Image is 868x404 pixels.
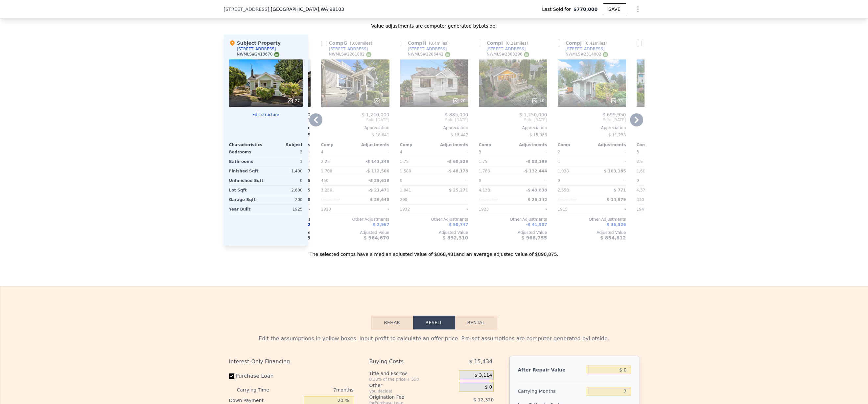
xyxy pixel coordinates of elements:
span: -$ 132,444 [523,169,547,173]
div: Adjustments [355,142,389,147]
div: 1925 [267,205,303,214]
div: Unfinished Sqft [229,176,265,185]
div: Appreciation [558,125,626,130]
div: Comp H [400,40,452,46]
div: 1 [558,157,591,166]
img: NWMLS Logo [524,52,529,57]
span: 200 [400,197,408,202]
div: - [435,195,468,204]
span: Sold [DATE] [558,117,626,123]
div: 2,600 [267,186,303,195]
div: [STREET_ADDRESS] [408,46,447,52]
img: NWMLS Logo [274,52,279,57]
div: Appreciation [400,125,468,130]
div: Characteristics [229,142,266,147]
div: Subject [266,142,303,147]
div: Adjusted Value [558,230,626,235]
div: - [357,147,389,157]
button: Edit structure [229,112,303,117]
div: - [514,176,547,185]
span: ( miles) [347,41,375,46]
span: ( miles) [582,41,609,46]
div: - [514,147,547,157]
span: 4 [321,150,324,154]
div: Adjusted Value [400,230,468,235]
div: The selected comps have a median adjusted value of $868,481 and an average adjusted value of $890... [224,246,645,258]
div: Comp [558,142,592,147]
span: $ 0 [485,384,492,390]
div: Carrying Time [237,385,280,395]
div: - [435,176,468,185]
span: $ 1,240,000 [362,112,389,117]
div: 2.5 [637,157,669,166]
div: Edit the assumptions in yellow boxes. Input profit to calculate an offer price. Pre-set assumptio... [229,335,639,343]
div: Value adjustments are computer generated by Lotside . [224,23,645,29]
div: Comp G [321,40,375,46]
span: -$ 15,066 [528,133,547,137]
span: -$ 48,178 [447,169,468,173]
span: $ 36,326 [607,222,626,227]
span: 1,841 [400,188,411,192]
span: 3 [479,150,481,154]
span: $ 26,142 [528,197,547,202]
span: $ 14,579 [607,197,626,202]
div: Other Adjustments [558,217,626,222]
div: Comp [400,142,434,147]
div: Adjusted Value [321,230,389,235]
span: 3,250 [321,188,332,192]
span: Last Sold for [542,6,574,12]
div: 2.25 [321,157,354,166]
div: 20 [453,98,465,104]
div: Adjusted Value [637,230,705,235]
span: 0.08 [351,41,360,46]
img: NWMLS Logo [445,52,450,57]
div: - [435,147,468,157]
div: NWMLS # 2413670 [237,52,279,57]
div: 27 [287,98,300,104]
span: $ 892,310 [442,235,468,240]
span: 2 [558,150,560,154]
span: $ 885,000 [445,112,468,117]
span: -$ 29,619 [368,178,389,183]
span: $ 15,434 [469,356,492,368]
div: Carrying Months [518,385,584,397]
div: - [593,176,626,185]
div: 1947 [637,205,669,214]
span: 4 [400,150,403,154]
img: NWMLS Logo [603,52,608,57]
span: ( miles) [426,41,451,46]
span: $ 18,841 [372,133,389,137]
div: Title and Escrow [369,370,456,377]
div: Subject Property [229,40,281,46]
div: Year Built [229,205,265,214]
div: [STREET_ADDRESS] [329,46,368,52]
div: Interest-Only Financing [229,356,354,368]
span: 0.31 [507,41,516,46]
div: Adjusted Value [479,230,547,235]
div: Other Adjustments [400,217,468,222]
div: Unspecified [321,195,354,204]
span: $770,000 [574,6,598,12]
div: 1.75 [479,157,512,166]
div: Other [369,382,456,389]
div: Comp [479,142,513,147]
input: Purchase Loan [229,373,234,379]
span: -$ 141,349 [365,159,389,164]
div: 38 [374,98,387,104]
div: Bathrooms [229,157,265,166]
div: 1,400 [267,167,303,176]
div: Comp K [637,40,690,46]
div: 7 months [282,385,354,395]
div: After Repair Value [518,364,584,376]
span: 1,760 [479,169,490,173]
div: Comp [637,142,671,147]
div: 1932 [400,205,433,214]
div: Appreciation [479,125,547,130]
div: Unspecified [479,195,512,204]
div: Adjustments [434,142,468,147]
span: 4,138 [479,188,490,192]
div: Buying Costs [369,356,442,368]
div: - [514,205,547,214]
span: $ 968,755 [521,235,547,240]
div: Finished Sqft [229,167,265,176]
